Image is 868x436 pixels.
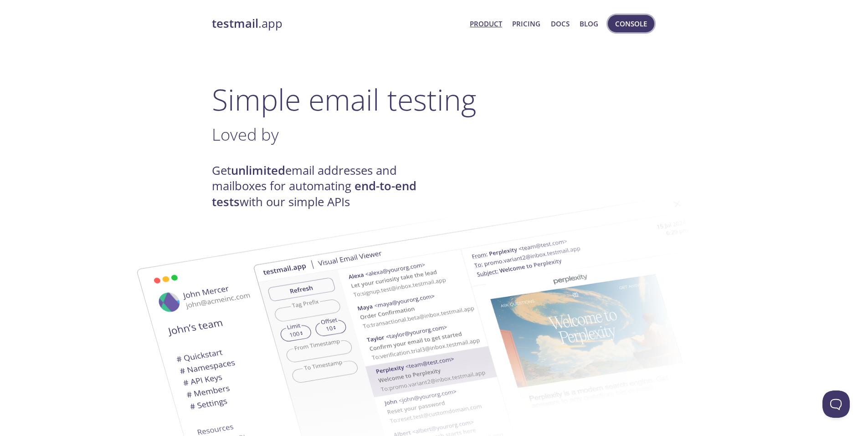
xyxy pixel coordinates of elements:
button: Console [608,15,654,32]
h4: Get email addresses and mailboxes for automating with our simple APIs [212,163,434,210]
a: Product [470,18,502,30]
strong: end-to-end tests [212,178,416,209]
a: testmail.app [212,16,463,31]
h1: Simple email testing [212,82,657,117]
iframe: Help Scout Beacon - Open [822,390,850,418]
a: Blog [580,18,598,30]
span: Console [615,18,647,30]
a: Docs [551,18,570,30]
span: Loved by [212,123,279,146]
a: Pricing [512,18,540,30]
strong: testmail [212,15,258,31]
strong: unlimited [231,162,285,178]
